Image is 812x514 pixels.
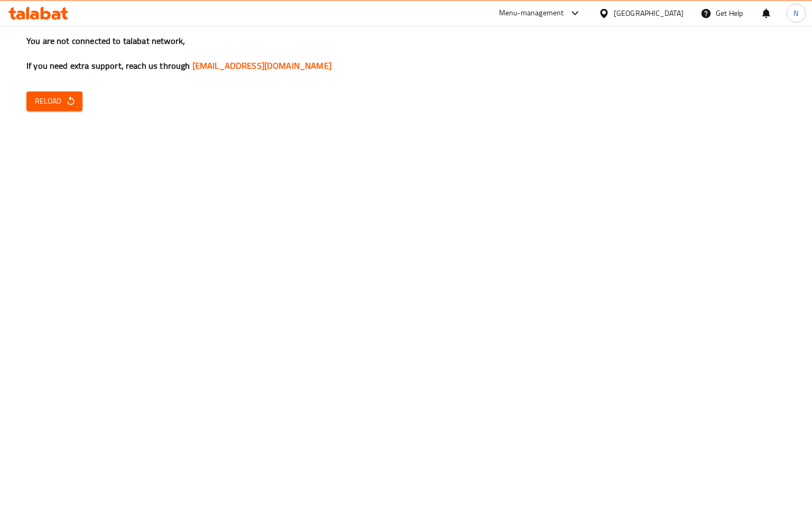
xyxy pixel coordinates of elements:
[614,7,684,19] div: [GEOGRAPHIC_DATA]
[26,91,82,111] button: Reload
[26,35,786,72] h3: You are not connected to talabat network, If you need extra support, reach us through
[793,7,798,19] span: N
[192,58,331,74] a: [EMAIL_ADDRESS][DOMAIN_NAME]
[35,95,74,108] span: Reload
[499,7,564,20] div: Menu-management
